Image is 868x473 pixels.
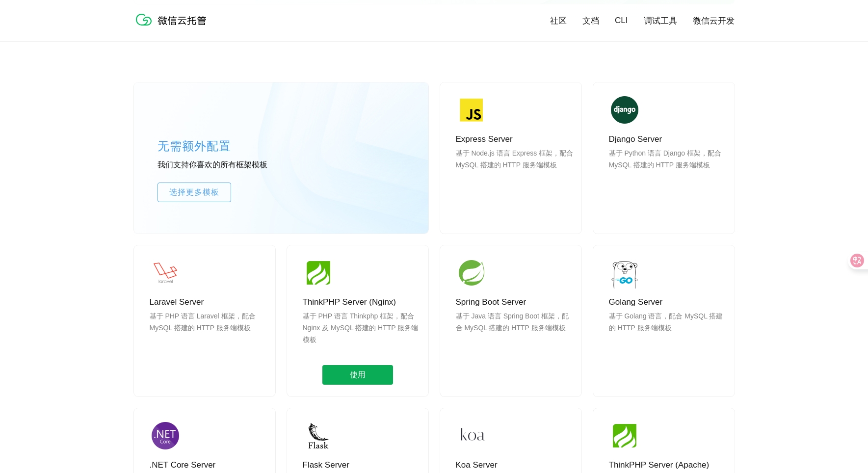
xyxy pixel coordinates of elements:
p: Golang Server [609,296,727,308]
p: Flask Server [303,459,421,471]
p: 基于 Python 语言 Django 框架，配合 MySQL 搭建的 HTTP 服务端模板 [609,147,727,194]
p: Laravel Server [150,296,267,308]
p: Express Server [456,133,574,145]
span: 使用 [322,365,393,385]
p: 基于 Java 语言 Spring Boot 框架，配合 MySQL 搭建的 HTTP 服务端模板 [456,310,574,357]
p: ThinkPHP Server (Nginx) [303,296,421,308]
p: 我们支持你喜欢的所有框架模板 [158,160,305,171]
p: ThinkPHP Server (Apache) [609,459,727,471]
span: 选择更多模板 [158,186,231,198]
p: 基于 Golang 语言，配合 MySQL 搭建的 HTTP 服务端模板 [609,310,727,357]
p: 无需额外配置 [158,136,305,156]
p: .NET Core Server [150,459,267,471]
p: Koa Server [456,459,574,471]
p: 基于 PHP 语言 Thinkphp 框架，配合 Nginx 及 MySQL 搭建的 HTTP 服务端模板 [303,310,421,357]
a: 微信云托管 [134,23,212,31]
p: 基于 Node.js 语言 Express 框架，配合 MySQL 搭建的 HTTP 服务端模板 [456,147,574,194]
p: Spring Boot Server [456,296,574,308]
a: CLI [615,16,628,26]
a: 社区 [550,15,567,26]
a: 调试工具 [644,15,677,26]
a: 文档 [582,15,599,26]
a: 微信云开发 [693,15,735,26]
img: 微信云托管 [134,10,212,29]
p: Django Server [609,133,727,145]
p: 基于 PHP 语言 Laravel 框架，配合 MySQL 搭建的 HTTP 服务端模板 [150,310,267,357]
